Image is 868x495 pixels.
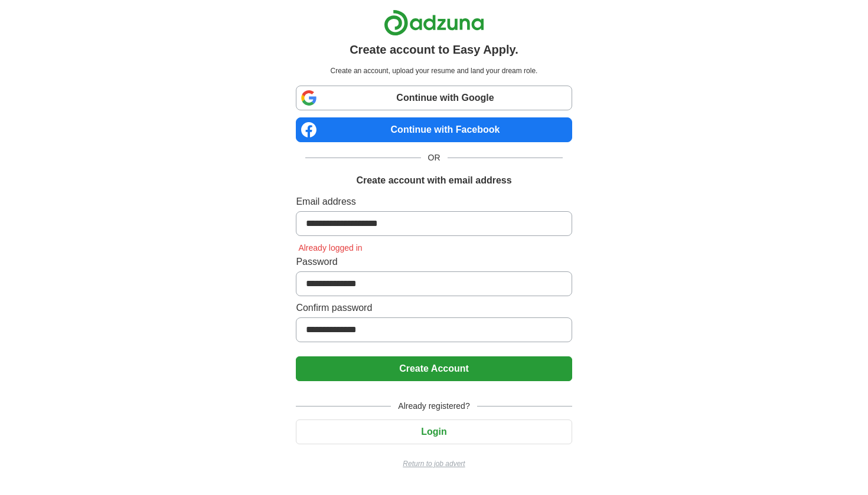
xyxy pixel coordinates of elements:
[296,255,572,269] label: Password
[296,301,572,315] label: Confirm password
[350,41,518,58] h1: Create account to Easy Apply.
[298,65,569,76] p: Create an account, upload your resume and land your dream role.
[296,243,364,253] span: Already logged in
[391,400,477,412] span: Already registered?
[384,9,484,36] img: Adzuna logo
[296,458,572,469] a: Return to job advert
[421,152,448,164] span: OR
[296,117,572,142] a: Continue with Facebook
[296,427,572,437] a: Login
[296,356,572,381] button: Create Account
[296,419,572,444] button: Login
[356,173,511,188] h1: Create account with email address
[296,195,572,209] label: Email address
[296,86,572,110] a: Continue with Google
